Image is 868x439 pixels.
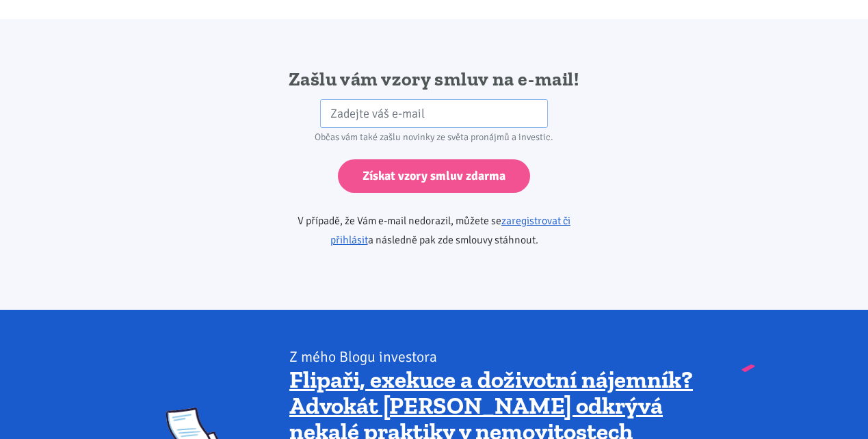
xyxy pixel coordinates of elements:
[289,347,702,367] div: Z mého Blogu investora
[259,211,609,250] p: V případě, že Vám e-mail nedorazil, můžete se a následně pak zde smlouvy stáhnout.
[320,99,548,129] input: Zadejte váš e-mail
[259,128,609,147] div: Občas vám také zašlu novinky ze světa pronájmů a investic.
[259,67,609,92] h2: Zašlu vám vzory smluv na e-mail!
[338,159,530,193] input: Získat vzory smluv zdarma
